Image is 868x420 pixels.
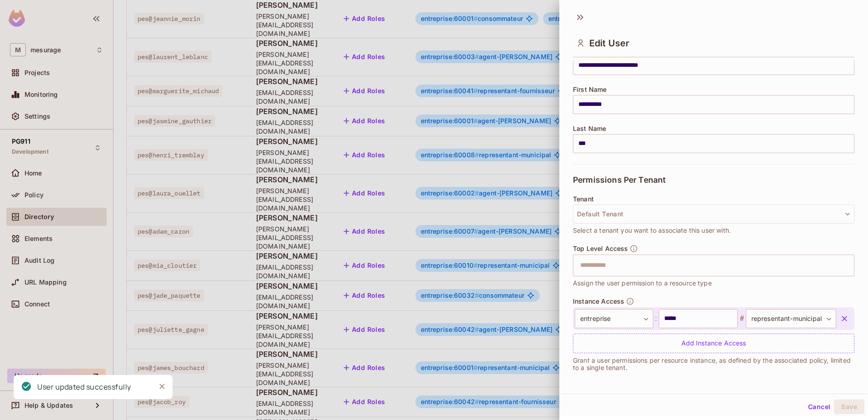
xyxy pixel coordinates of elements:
button: Default Tenant [573,205,854,224]
button: Close [155,380,169,393]
button: Cancel [804,400,834,414]
div: representant-municipal [746,309,836,328]
span: Top Level Access [573,245,628,252]
span: Last Name [573,125,606,132]
span: : [653,313,659,324]
button: Save [834,400,864,414]
span: First Name [573,86,607,93]
span: Tenant [573,195,594,203]
span: Assign the user permission to a resource type [573,278,712,288]
div: entreprise [575,309,653,328]
span: Edit User [589,38,629,49]
span: Instance Access [573,298,624,305]
div: Add Instance Access [573,334,854,353]
span: Select a tenant you want to associate this user with. [573,225,731,235]
p: Grant a user permissions per resource instance, as defined by the associated policy, limited to a... [573,357,854,371]
div: User updated successfully [37,381,131,393]
button: Open [849,264,851,266]
span: # [738,313,746,324]
span: Permissions Per Tenant [573,175,666,185]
